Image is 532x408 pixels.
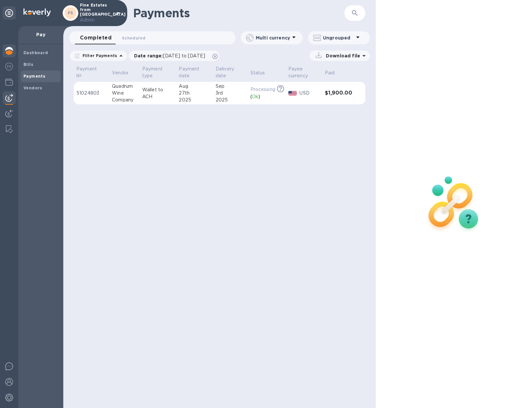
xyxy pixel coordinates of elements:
[251,69,265,76] p: Status
[5,63,13,70] img: Foreign exchange
[216,97,245,103] div: 2025
[288,66,320,79] span: Payee currency
[142,66,165,79] p: Payment type
[129,51,219,61] div: Date range:[DATE] to [DATE]
[325,90,352,96] h3: $1,900.00
[80,3,113,23] p: Fine Estates from [GEOGRAPHIC_DATA]
[76,90,107,97] p: 51024803
[80,33,112,42] span: Completed
[5,78,13,86] img: Wallets
[251,86,275,93] p: Processing
[122,35,145,41] span: Scheduled
[216,66,245,79] span: Delivery date
[112,97,137,103] div: Company
[112,69,137,76] span: Vendor
[112,83,137,90] div: Quadrum
[3,7,16,20] div: Unpin categories
[251,69,274,76] span: Status
[23,85,42,90] b: Vendors
[80,17,113,23] p: Admin
[325,69,343,76] span: Paid
[179,83,210,90] div: Aug
[323,53,360,59] p: Download file
[252,93,258,100] p: Ok
[68,10,73,15] b: FS
[76,66,107,79] span: Payment №
[179,97,210,103] div: 2025
[216,66,237,79] p: Delivery date
[325,69,335,76] p: Paid
[299,90,320,97] p: USD
[23,74,45,79] b: Payments
[23,50,48,55] b: Dashboard
[23,31,58,38] p: Pay
[134,53,208,59] p: Date range :
[288,66,311,79] p: Payee currency
[323,35,354,41] p: Ungrouped
[216,83,245,90] div: Sep
[133,6,319,20] h1: Payments
[179,66,210,79] span: Payment date
[216,90,245,97] div: 3rd
[76,66,98,79] p: Payment №
[251,93,283,100] div: ( )
[23,62,33,67] b: Bills
[256,35,290,41] p: Multi currency
[80,53,117,58] p: Filter Payments
[142,66,174,79] span: Payment type
[163,53,205,58] span: [DATE] to [DATE]
[288,91,297,96] img: USD
[112,69,129,76] p: Vendor
[142,86,174,100] p: Wallet to ACH
[112,90,137,97] div: Wine
[23,8,51,16] img: Logo
[179,66,202,79] p: Payment date
[179,90,210,97] div: 27th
